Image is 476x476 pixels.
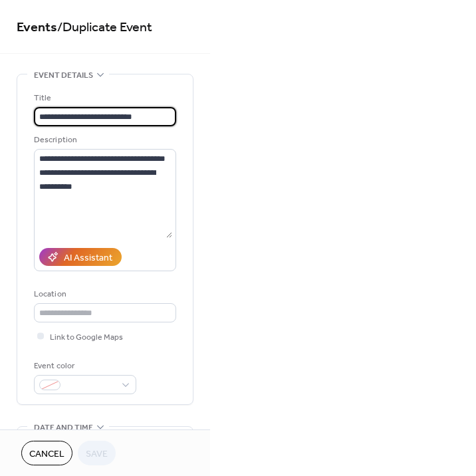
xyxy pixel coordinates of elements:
div: Title [34,91,174,105]
span: Link to Google Maps [50,330,123,344]
button: AI Assistant [39,248,122,266]
a: Events [17,15,57,41]
span: Cancel [29,447,64,461]
span: Date and time [34,421,93,435]
div: Location [34,287,174,301]
div: Description [34,133,174,147]
button: Cancel [21,441,72,465]
span: / Duplicate Event [57,15,152,41]
div: AI Assistant [64,251,112,265]
span: Event details [34,68,93,82]
div: Event color [34,359,134,373]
